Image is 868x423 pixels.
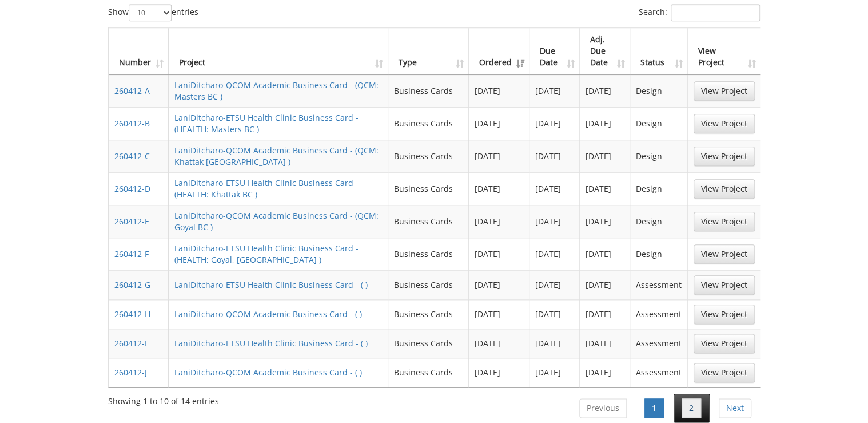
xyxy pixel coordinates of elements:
[174,243,359,265] a: LaniDitcharo-ETSU Health Clinic Business Card - (HEALTH: Goyal, [GEOGRAPHIC_DATA] )
[639,4,760,21] label: Search:
[388,172,468,205] td: Business Cards
[469,238,529,270] td: [DATE]
[388,270,468,299] td: Business Cards
[114,216,149,227] a: 260412-E
[630,238,688,270] td: Design
[529,28,580,74] th: Due Date: activate to sort column ascending
[469,329,529,358] td: [DATE]
[580,329,630,358] td: [DATE]
[114,309,150,319] a: 260412-H
[580,140,630,172] td: [DATE]
[388,299,468,329] td: Business Cards
[529,329,580,358] td: [DATE]
[580,107,630,140] td: [DATE]
[108,391,219,407] div: Showing 1 to 10 of 14 entries
[469,107,529,140] td: [DATE]
[469,299,529,329] td: [DATE]
[644,398,664,418] a: 1
[174,80,379,102] a: LaniDitcharo-QCOM Academic Business Card - (QCM: Masters BC )
[630,28,688,74] th: Status: activate to sort column ascending
[630,107,688,140] td: Design
[529,358,580,387] td: [DATE]
[630,358,688,387] td: Assessment
[630,270,688,299] td: Assessment
[114,118,150,129] a: 260412-B
[388,74,468,107] td: Business Cards
[580,270,630,299] td: [DATE]
[388,205,468,238] td: Business Cards
[469,172,529,205] td: [DATE]
[174,309,362,319] a: LaniDitcharo-QCOM Academic Business Card - ( )
[529,140,580,172] td: [DATE]
[129,4,172,21] select: Showentries
[114,279,150,290] a: 260412-G
[694,275,755,295] a: View Project
[630,299,688,329] td: Assessment
[694,212,755,231] a: View Project
[174,338,368,349] a: LaniDitcharo-ETSU Health Clinic Business Card - ( )
[694,81,755,101] a: View Project
[114,367,147,378] a: 260412-J
[388,28,468,74] th: Type: activate to sort column ascending
[671,4,760,21] input: Search:
[694,179,755,199] a: View Project
[630,74,688,107] td: Design
[169,28,388,74] th: Project: activate to sort column ascending
[114,151,150,161] a: 260412-C
[174,145,379,167] a: LaniDitcharo-QCOM Academic Business Card - (QCM: Khattak [GEOGRAPHIC_DATA] )
[529,74,580,107] td: [DATE]
[114,183,150,194] a: 260412-D
[469,140,529,172] td: [DATE]
[630,205,688,238] td: Design
[580,358,630,387] td: [DATE]
[114,85,150,96] a: 260412-A
[580,74,630,107] td: [DATE]
[529,172,580,205] td: [DATE]
[529,205,580,238] td: [DATE]
[469,270,529,299] td: [DATE]
[694,244,755,264] a: View Project
[388,238,468,270] td: Business Cards
[388,140,468,172] td: Business Cards
[529,299,580,329] td: [DATE]
[529,270,580,299] td: [DATE]
[174,279,368,290] a: LaniDitcharo-ETSU Health Clinic Business Card - ( )
[579,398,627,418] a: Previous
[630,140,688,172] td: Design
[719,398,751,418] a: Next
[174,112,359,135] a: LaniDitcharo-ETSU Health Clinic Business Card - (HEALTH: Masters BC )
[529,238,580,270] td: [DATE]
[694,305,755,324] a: View Project
[174,367,362,378] a: LaniDitcharo-QCOM Academic Business Card - ( )
[469,74,529,107] td: [DATE]
[174,177,359,200] a: LaniDitcharo-ETSU Health Clinic Business Card - (HEALTH: Khattak BC )
[694,363,755,382] a: View Project
[388,107,468,140] td: Business Cards
[114,248,149,259] a: 260412-F
[580,172,630,205] td: [DATE]
[469,28,529,74] th: Ordered: activate to sort column ascending
[108,4,198,21] label: Show entries
[114,338,147,349] a: 260412-I
[174,210,379,232] a: LaniDitcharo-QCOM Academic Business Card - (QCM: Goyal BC )
[694,147,755,166] a: View Project
[388,329,468,358] td: Business Cards
[580,205,630,238] td: [DATE]
[469,205,529,238] td: [DATE]
[694,114,755,133] a: View Project
[630,172,688,205] td: Design
[630,329,688,358] td: Assessment
[388,358,468,387] td: Business Cards
[580,238,630,270] td: [DATE]
[109,28,169,74] th: Number: activate to sort column ascending
[688,28,761,74] th: View Project: activate to sort column ascending
[469,358,529,387] td: [DATE]
[580,28,630,74] th: Adj. Due Date: activate to sort column ascending
[529,107,580,140] td: [DATE]
[682,398,701,418] a: 2
[580,299,630,329] td: [DATE]
[694,334,755,353] a: View Project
